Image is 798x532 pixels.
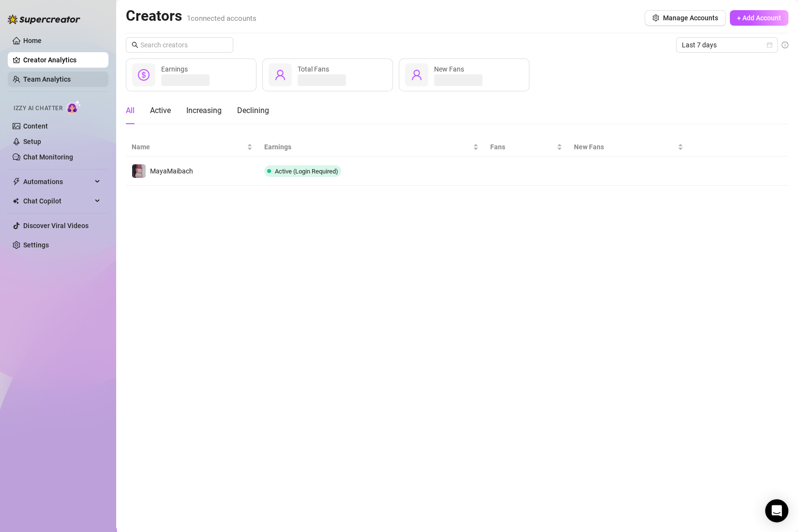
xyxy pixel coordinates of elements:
[138,69,150,81] span: dollar-circle
[767,42,772,48] span: calendar
[484,138,569,157] th: Fans
[126,105,135,116] div: All
[258,138,484,157] th: Earnings
[126,138,258,157] th: Name
[730,10,788,26] button: + Add Account
[237,105,269,116] div: Declining
[434,65,464,73] span: New Fans
[8,14,80,24] img: logo-BBDzfeDw.svg
[663,14,718,22] span: Manage Accounts
[652,14,659,21] span: setting
[645,10,726,26] button: Manage Accounts
[186,105,222,116] div: Increasing
[161,65,188,73] span: Earnings
[23,174,92,189] span: Automations
[126,7,256,25] h2: Creators
[411,69,422,81] span: user
[298,65,329,73] span: Total Fans
[737,14,781,22] span: + Add Account
[23,138,41,145] a: Setup
[23,222,89,230] a: Discover Viral Videos
[275,168,338,175] span: Active (Login Required)
[14,104,62,113] span: Izzy AI Chatter
[23,193,92,209] span: Chat Copilot
[23,153,73,161] a: Chat Monitoring
[23,52,101,68] a: Creator Analytics
[13,178,20,186] span: thunderbolt
[264,142,471,152] span: Earnings
[13,198,19,204] img: Chat Copilot
[574,142,675,152] span: New Fans
[140,40,220,50] input: Search creators
[782,42,788,48] span: info-circle
[765,499,788,522] div: Open Intercom Messenger
[132,164,146,178] img: MayaMaibach
[187,14,256,23] span: 1 connected accounts
[274,69,286,81] span: user
[490,142,555,152] span: Fans
[132,42,138,48] span: search
[23,37,42,44] a: Home
[23,241,49,249] a: Settings
[132,142,245,152] span: Name
[150,167,193,175] span: MayaMaibach
[23,75,71,83] a: Team Analytics
[66,100,81,114] img: AI Chatter
[23,122,48,130] a: Content
[568,138,689,157] th: New Fans
[682,38,772,52] span: Last 7 days
[150,105,171,116] div: Active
